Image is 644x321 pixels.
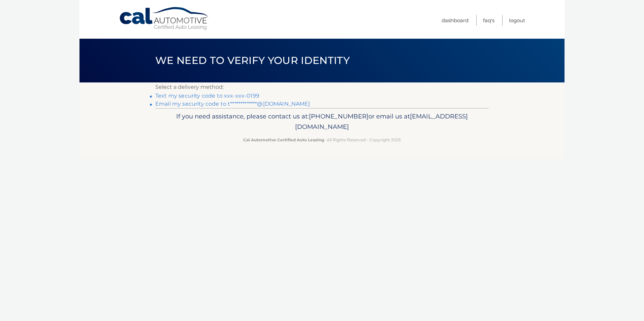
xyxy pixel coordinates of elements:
[442,15,469,26] a: Dashboard
[160,111,484,133] p: If you need assistance, please contact us at: or email us at
[483,15,494,26] a: FAQ's
[509,15,525,26] a: Logout
[155,82,489,92] p: Select a delivery method:
[119,7,210,31] a: Cal Automotive
[155,93,259,99] a: Text my security code to xxx-xxx-0199
[155,54,350,67] span: We need to verify your identity
[309,112,368,120] span: [PHONE_NUMBER]
[160,136,484,143] p: - All Rights Reserved - Copyright 2025
[243,137,324,142] strong: Cal Automotive Certified Auto Leasing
